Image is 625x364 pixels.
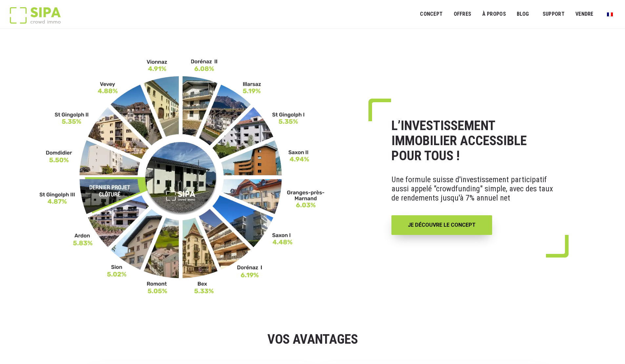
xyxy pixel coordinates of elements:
[571,7,598,22] a: VENDRE
[391,215,492,235] a: JE DÉCOUVRE LE CONCEPT
[391,170,554,207] p: Une formule suisse d'investissement participatif aussi appelé "crowdfunding" simple, avec des tau...
[391,118,554,163] h1: L’INVESTISSEMENT IMMOBILIER ACCESSIBLE POUR TOUS !
[478,7,510,22] a: À PROPOS
[607,12,613,16] img: Français
[538,7,569,22] a: SUPPORT
[449,7,475,22] a: OFFRES
[420,6,615,22] nav: Menu principal
[416,7,447,22] a: Concept
[267,332,358,347] strong: VOS AVANTAGES
[512,7,533,22] a: Blog
[603,8,617,20] a: Passer à
[39,58,325,295] img: FR-_3__11zon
